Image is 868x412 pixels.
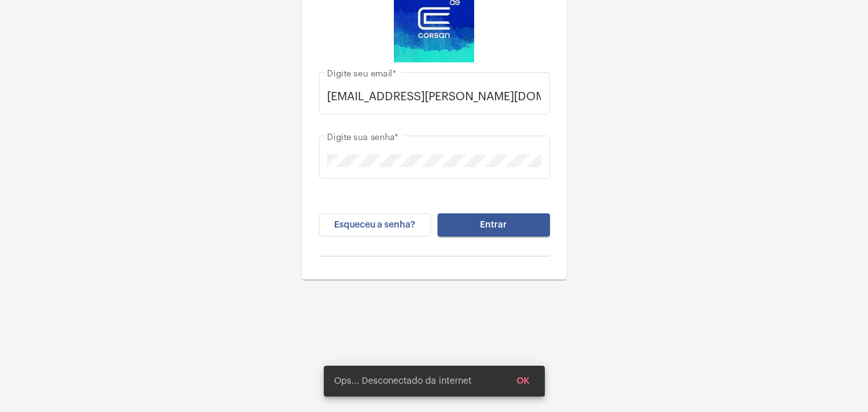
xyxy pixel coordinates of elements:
[334,220,415,229] span: Esqueceu a senha?
[480,220,507,229] span: Entrar
[334,375,472,388] span: Ops... Desconectado da internet
[517,377,529,386] span: OK
[327,90,541,103] input: Digite seu email
[319,213,431,237] button: Esqueceu a senha?
[506,370,540,393] button: OK
[438,213,550,237] button: Entrar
